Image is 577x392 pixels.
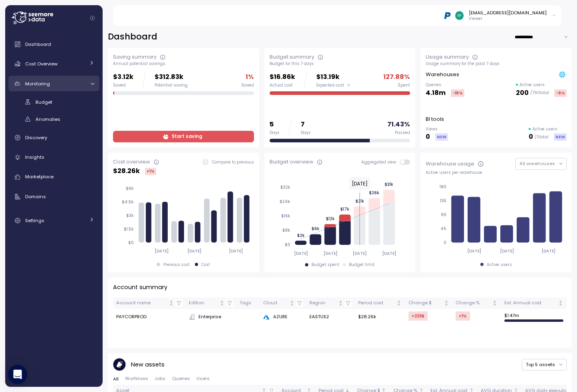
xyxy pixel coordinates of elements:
[353,251,367,256] tspan: [DATE]
[426,115,444,123] p: BI tools
[487,262,512,268] div: Active users
[383,72,410,83] p: 127.88 %
[189,299,218,307] div: Edition
[504,299,557,307] div: Est. Annual cost
[113,72,133,83] p: $3.12k
[169,300,174,306] div: Not sorted
[282,228,290,233] tspan: $8k
[280,199,290,204] tspan: $24k
[163,262,190,268] div: Previous cost
[426,170,567,175] div: Active users per warehouse
[293,251,307,256] tspan: [DATE]
[469,10,547,16] div: [EMAIL_ADDRESS][DOMAIN_NAME]
[516,88,529,98] p: 200
[355,199,364,204] tspan: $21k
[301,119,311,130] p: 7
[8,149,99,165] a: Insights
[212,160,254,165] p: Compare to previous
[270,72,295,83] p: $16.86k
[8,130,99,146] a: Discovery
[113,53,157,61] div: Saving summary
[270,53,314,61] div: Budget summary
[8,36,99,52] a: Dashboard
[270,83,295,88] div: Actual cost
[542,248,556,254] tspan: [DATE]
[113,377,119,381] span: All
[535,134,549,140] p: / 0 total
[219,300,225,306] div: Not sorted
[444,300,449,306] div: Not sorted
[145,168,156,175] div: +1 %
[260,297,306,309] th: CloudNot sorted
[186,297,236,309] th: EditionNot sorted
[311,226,319,231] tspan: $6k
[172,376,190,381] span: Queries
[240,299,257,307] div: Tags
[270,119,280,130] p: 5
[25,61,58,67] span: Cost Overview
[405,297,453,309] th: Change $Not sorted
[113,61,254,67] div: Annual potential savings
[426,88,446,98] p: 4.18m
[369,190,379,195] tspan: $26k
[385,182,393,187] tspan: $31k
[36,116,60,122] span: Anomalies
[270,158,313,166] div: Budget overview
[113,166,140,177] p: $ 28.26k
[125,376,148,381] span: Worfklows
[281,213,290,219] tspan: $16k
[529,132,533,142] p: 0
[456,299,491,307] div: Change %
[25,173,54,180] span: Marketplace
[311,262,339,268] div: Budget spent
[309,299,337,307] div: Region
[316,83,344,88] span: Expected cost
[108,31,157,43] h2: Dashboard
[351,180,367,187] text: [DATE]
[187,248,201,254] tspan: [DATE]
[554,89,567,97] div: -9 %
[361,160,400,165] span: Aggregated view
[126,213,134,218] tspan: $3k
[8,169,99,185] a: Marketplace
[8,189,99,205] a: Domains
[408,299,443,307] div: Change $
[323,251,337,256] tspan: [DATE]
[155,248,169,254] tspan: [DATE]
[263,299,288,307] div: Cloud
[128,240,134,245] tspan: $0
[452,297,501,309] th: Change %Not sorted
[426,160,474,168] div: Warehouse usage
[456,311,470,321] div: +1 %
[306,297,355,309] th: RegionNot sorted
[426,82,464,88] p: Queries
[426,126,448,132] p: Views
[25,81,50,87] span: Monitoring
[382,251,396,256] tspan: [DATE]
[530,90,549,96] p: / 790 total
[340,207,349,212] tspan: $17k
[426,71,459,79] p: Warehouses
[306,309,355,325] td: EASTUS2
[301,130,311,136] div: Days
[398,83,410,88] div: Spent
[500,248,514,254] tspan: [DATE]
[263,313,303,321] div: AZURE
[155,72,188,83] p: $312.83k
[155,83,188,88] div: Potential saving
[25,41,51,47] span: Dashboard
[8,76,99,92] a: Monitoring
[444,240,446,245] tspan: 0
[441,212,446,217] tspan: 90
[316,72,350,83] p: $13.19k
[469,16,547,22] p: Viewer
[285,242,290,247] tspan: $0
[532,126,557,132] p: Active users
[131,360,165,369] p: New assets
[451,89,464,97] div: -18 %
[516,158,567,169] button: All warehouses
[439,184,446,189] tspan: 180
[113,158,150,166] div: Cost overview
[8,56,99,72] a: Cost Overview
[558,300,563,306] div: Not sorted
